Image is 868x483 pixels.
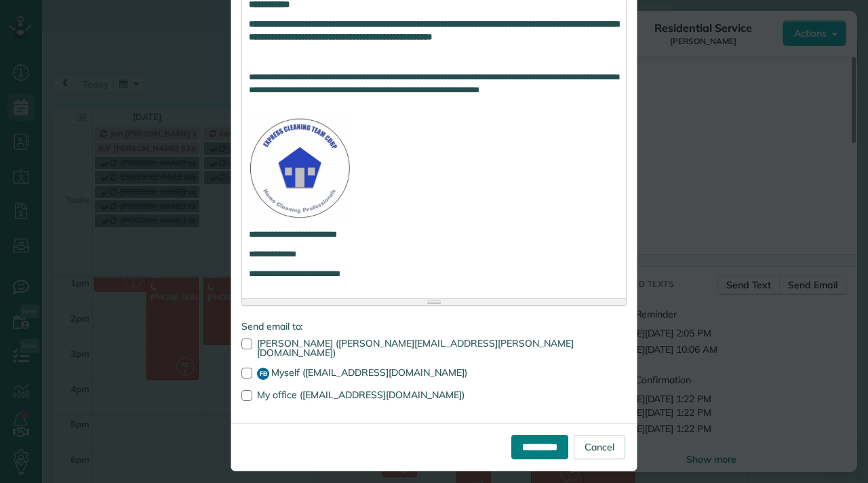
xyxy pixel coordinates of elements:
[241,339,627,358] label: [PERSON_NAME] ([PERSON_NAME][EMAIL_ADDRESS][PERSON_NAME][DOMAIN_NAME])
[241,368,627,380] label: Myself ([EMAIL_ADDRESS][DOMAIN_NAME])
[241,390,627,400] label: My office ([EMAIL_ADDRESS][DOMAIN_NAME])
[242,299,626,305] div: Resize
[257,368,269,380] span: FB
[574,435,625,459] a: Cancel
[241,320,627,333] label: Send email to:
